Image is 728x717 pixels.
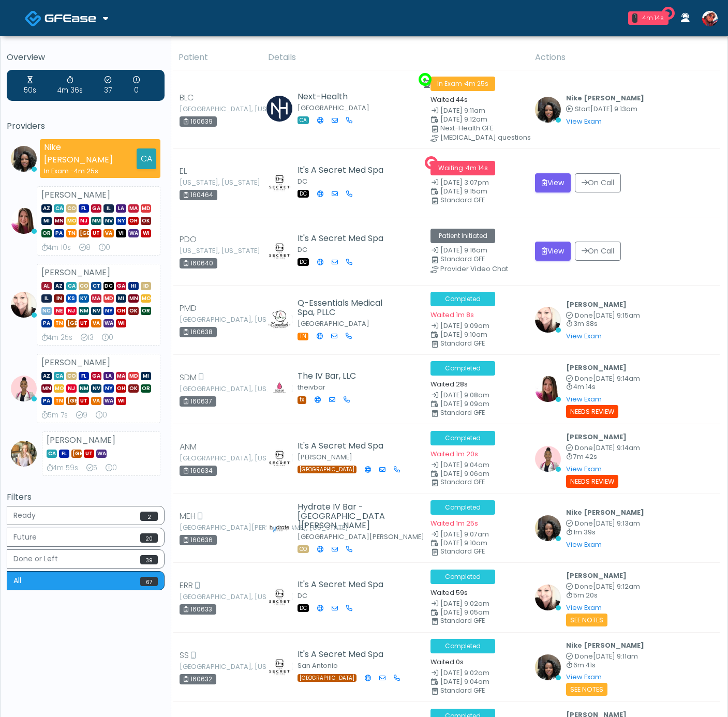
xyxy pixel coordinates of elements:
[180,441,197,453] span: ANM
[79,307,89,315] span: NM
[430,161,495,175] span: Waiting ·
[180,180,236,186] small: [US_STATE], [US_STATE]
[116,372,126,380] span: MA
[47,434,115,446] strong: [PERSON_NAME]
[566,376,640,382] small: Completed at
[430,361,495,376] span: Completed
[535,654,561,680] img: Nike Elizabeth Akinjero
[79,319,89,327] span: UT
[54,307,64,315] span: NE
[266,515,292,541] img: Michelle Kimble
[642,13,664,23] div: 4m 14s
[430,540,522,547] small: Scheduled Time
[11,292,37,318] img: Cynthia Petersen
[298,441,388,451] h5: It's A Secret Med Spa
[41,266,110,278] strong: [PERSON_NAME]
[79,217,89,225] span: NJ
[180,233,197,246] span: PDO
[7,492,165,502] h5: Filters
[430,310,474,319] small: Waited 1m 8s
[566,117,602,126] a: View Exam
[57,75,83,96] div: 4m 36s
[180,317,236,323] small: [GEOGRAPHIC_DATA], [US_STATE]
[180,165,187,177] span: EL
[180,510,196,522] span: MEH
[566,603,602,612] a: View Exam
[440,410,532,416] div: Standard GFE
[535,173,571,192] button: View
[575,582,593,591] span: Done
[566,321,640,327] small: 3m 38s
[141,204,151,213] span: MD
[266,584,292,609] img: Amanda Creel
[535,97,561,123] img: Nike Elizabeth Akinjero
[180,302,197,315] span: PMD
[103,319,114,327] span: WA
[440,340,532,347] div: Standard GFE
[575,374,593,383] span: Done
[41,204,52,213] span: AZ
[298,371,358,381] h5: The IV Bar, LLC
[128,294,139,303] span: MN
[128,307,139,315] span: OK
[266,96,292,122] img: Kevin Peake
[593,582,640,591] span: [DATE] 9:12am
[44,166,124,176] div: In Exam -
[7,571,165,590] button: All67
[25,1,108,35] a: Docovia
[440,599,489,608] span: [DATE] 9:02am
[7,506,165,525] button: Ready2
[575,519,593,528] span: Done
[566,384,640,391] small: 4m 14s
[79,229,89,237] span: [GEOGRAPHIC_DATA]
[593,311,640,320] span: [DATE] 9:15am
[180,248,236,254] small: [US_STATE], [US_STATE]
[116,307,126,315] span: OH
[535,585,561,610] img: Cynthia Petersen
[535,242,571,261] button: View
[128,282,139,290] span: HI
[86,463,97,473] div: 5
[298,545,309,553] span: CO
[180,535,217,545] div: 160636
[535,446,561,472] img: Janaira Villalobos
[54,217,64,225] span: MN
[54,204,64,213] span: CA
[44,141,113,166] strong: Nike [PERSON_NAME]
[41,333,72,343] div: 4m 25s
[566,475,618,488] small: Needs Review
[298,396,306,404] span: tx
[41,243,71,253] div: 4m 10s
[440,479,532,485] div: Standard GFE
[575,311,593,320] span: Done
[140,533,158,543] span: 20
[25,10,42,27] img: Docovia
[430,180,522,186] small: Date Created
[103,294,114,303] span: MD
[7,122,165,131] h5: Providers
[11,146,37,172] img: Nike Elizabeth Akinjero
[140,577,158,586] span: 67
[702,11,718,26] img: Jameson Stafford
[106,463,117,473] div: 0
[141,384,151,393] span: OR
[180,116,217,127] div: 160639
[430,247,522,254] small: Date Created
[91,397,101,405] span: VA
[590,104,637,113] span: [DATE] 9:13am
[180,604,216,615] div: 160633
[298,532,424,541] small: [GEOGRAPHIC_DATA][PERSON_NAME]
[99,243,110,253] div: 0
[41,356,110,368] strong: [PERSON_NAME]
[103,372,114,380] span: LA
[298,383,325,392] small: theivbar
[7,528,165,547] button: Future20
[103,229,114,237] span: VA
[430,332,522,338] small: Scheduled Time
[104,75,112,96] div: 37
[440,321,489,330] span: [DATE] 9:09am
[41,189,110,201] strong: [PERSON_NAME]
[103,282,114,290] span: DC
[116,384,126,393] span: OH
[66,307,77,315] span: NJ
